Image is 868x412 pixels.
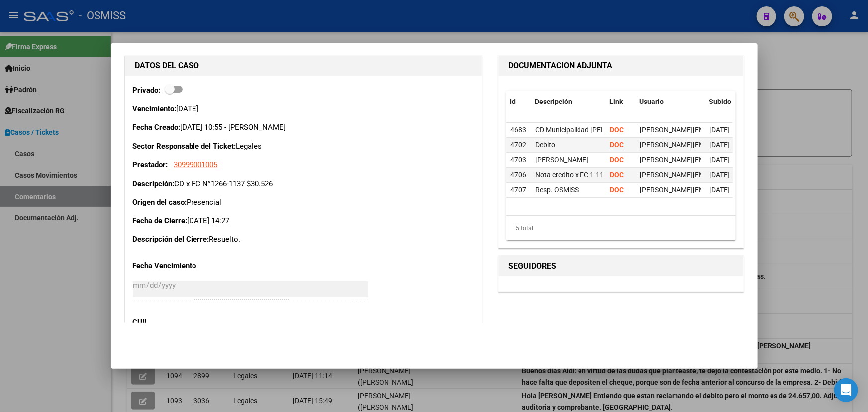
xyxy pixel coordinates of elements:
[610,126,624,134] a: DOC
[133,317,235,328] p: CUIL
[640,98,664,105] span: Usuario
[506,91,531,112] datatable-header-cell: Id
[705,91,755,112] datatable-header-cell: Subido
[133,198,187,206] strong: Origen del caso:
[506,216,736,241] div: 5 total
[133,179,175,188] strong: Descripción:
[133,215,474,227] p: [DATE] 14:27
[510,98,516,105] span: Id
[535,141,555,149] span: Debito
[133,260,235,272] p: Fecha Vencimiento
[133,122,474,133] p: [DATE] 10:55 - [PERSON_NAME]
[135,61,199,70] strong: DATOS DEL CASO
[133,86,161,95] strong: Privado:
[709,171,730,179] span: [DATE]
[610,98,623,105] span: Link
[610,186,624,194] a: DOC
[133,216,188,225] strong: Fecha de Cierre:
[834,378,858,402] div: Open Intercom Messenger
[133,178,474,190] p: CD x FC N°1266-1137 $30.526
[709,98,732,105] span: Subido
[535,98,573,105] span: Descripción
[709,186,730,194] span: [DATE]
[510,154,527,166] div: 4703
[510,184,527,196] div: 4707
[636,91,705,112] datatable-header-cell: Usuario
[610,141,624,149] a: DOC
[531,91,606,112] datatable-header-cell: Descripción
[510,124,527,136] div: 4683
[174,160,218,169] span: 30999001005
[133,197,474,208] p: Presencial
[510,169,527,181] div: 4706
[535,156,588,164] span: [PERSON_NAME]
[509,260,733,272] h1: SEGUIDORES
[133,141,474,152] p: Legales
[535,171,612,179] span: Nota credito x FC 1-1137
[133,235,209,244] strong: Descripción del Cierre:
[133,160,168,169] strong: Prestador:
[535,186,579,194] span: Resp. OSMiSS
[709,126,730,134] span: [DATE]
[133,103,474,115] p: [DATE]
[133,234,474,245] p: Resuelto.
[133,142,236,151] strong: Sector Responsable del Ticket:
[510,139,527,151] div: 4702
[709,156,730,164] span: [DATE]
[606,91,636,112] datatable-header-cell: Link
[509,60,733,72] h1: DOCUMENTACION ADJUNTA
[610,171,624,179] a: DOC
[709,141,730,149] span: [DATE]
[535,126,711,134] span: CD Municipalidad [PERSON_NAME][GEOGRAPHIC_DATA]
[133,123,181,132] strong: Fecha Creado:
[133,104,177,113] strong: Vencimiento:
[610,156,624,164] a: DOC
